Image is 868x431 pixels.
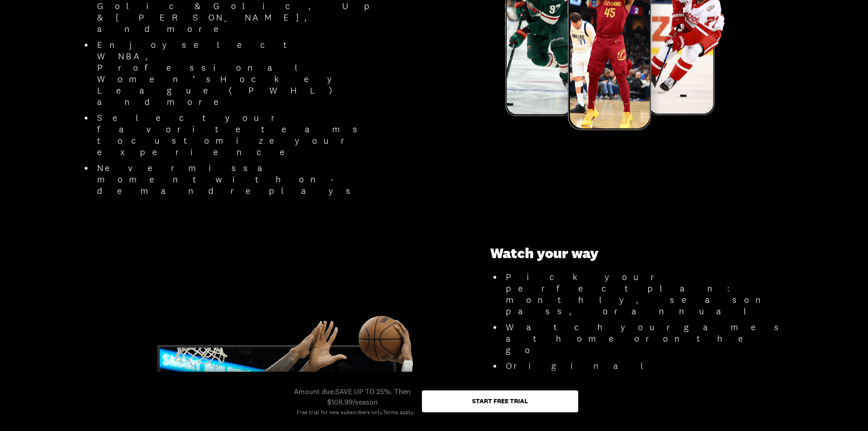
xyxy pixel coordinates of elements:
[297,409,415,416] div: Free trial for new subscribers only. .
[93,39,378,108] li: Enjoy select WNBA, Professional Women’s Hockey League (PWHL) and more
[490,245,786,262] h3: Watch your way
[472,398,528,404] div: Start free trial
[502,271,786,317] li: Pick your perfect plan: monthly, season pass, or annual
[502,360,786,417] li: Original programming that brings you closer to the game
[502,322,786,356] li: Watch your games at home or on the go
[383,409,413,416] a: Terms apply
[93,162,378,197] li: Never miss a moment with on-demand replays
[93,112,378,158] li: Select your favorite teams to customize your experience
[290,386,415,407] div: Amount due: SAVE UP TO 25%. Then $108.99/season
